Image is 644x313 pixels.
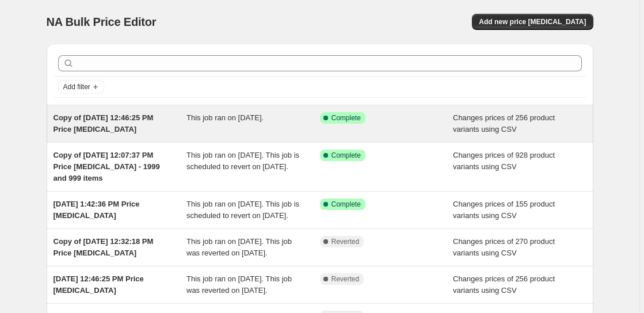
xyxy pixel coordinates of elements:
span: Complete [331,113,361,123]
span: This job ran on [DATE]. This job is scheduled to revert on [DATE]. [186,151,299,171]
span: Reverted [331,274,360,284]
span: Complete [331,200,361,209]
span: Changes prices of 928 product variants using CSV [453,151,555,171]
span: Reverted [331,237,360,246]
span: NA Bulk Price Editor [47,16,157,28]
span: Changes prices of 256 product variants using CSV [453,274,555,295]
button: Add filter [58,80,104,94]
span: This job ran on [DATE]. [186,113,264,122]
span: Add new price [MEDICAL_DATA] [479,17,586,26]
span: This job ran on [DATE]. This job was reverted on [DATE]. [186,274,292,295]
span: Copy of [DATE] 12:07:37 PM Price [MEDICAL_DATA] - 1999 and 999 items [54,151,160,182]
span: Complete [331,151,361,160]
span: [DATE] 12:46:25 PM Price [MEDICAL_DATA] [54,274,144,295]
span: Changes prices of 256 product variants using CSV [453,113,555,133]
span: Copy of [DATE] 12:46:25 PM Price [MEDICAL_DATA] [54,113,154,133]
span: Changes prices of 155 product variants using CSV [453,200,555,220]
span: [DATE] 1:42:36 PM Price [MEDICAL_DATA] [54,200,140,220]
span: Copy of [DATE] 12:32:18 PM Price [MEDICAL_DATA] [54,237,154,257]
button: Add new price [MEDICAL_DATA] [472,14,593,30]
span: Changes prices of 270 product variants using CSV [453,237,555,257]
span: Add filter [63,82,90,91]
span: This job ran on [DATE]. This job is scheduled to revert on [DATE]. [186,200,299,220]
span: This job ran on [DATE]. This job was reverted on [DATE]. [186,237,292,257]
